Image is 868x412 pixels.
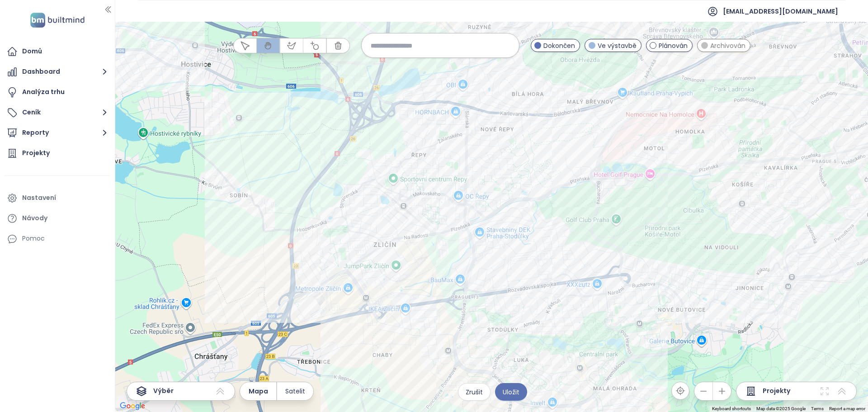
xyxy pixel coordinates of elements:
span: Satelit [285,386,305,396]
img: logo [28,11,87,29]
span: Mapa [249,386,268,396]
button: Reporty [5,124,110,142]
span: Map data ©2025 Google [756,406,806,411]
div: Projekty [22,147,50,159]
div: Pomoc [22,233,45,244]
span: Uložit [503,387,519,397]
span: Zrušit [466,387,483,397]
span: Projekty [763,386,790,397]
span: Archivován [710,41,745,51]
a: Nastavení [5,189,110,207]
a: Domů [5,43,110,61]
img: Google [118,400,147,412]
button: Ceník [5,104,110,122]
a: Analýza trhu [5,83,110,101]
span: Dokončen [543,41,575,51]
div: Pomoc [5,230,110,248]
a: Návody [5,209,110,227]
div: Nastavení [22,192,56,204]
button: Zrušit [458,383,491,401]
span: Plánován [659,41,688,51]
span: Výběr [153,386,174,397]
button: Satelit [277,382,313,400]
div: Analýza trhu [22,86,65,98]
a: Projekty [5,144,110,162]
a: Report a map error [829,406,865,411]
span: Ve výstavbě [598,41,637,51]
button: Mapa [240,382,276,400]
a: Terms (opens in new tab) [811,406,824,411]
div: Domů [22,46,42,57]
button: Dashboard [5,63,110,81]
button: Keyboard shortcuts [712,406,751,412]
a: Open this area in Google Maps (opens a new window) [118,400,147,412]
div: Návody [22,213,47,224]
span: [EMAIL_ADDRESS][DOMAIN_NAME] [723,0,838,22]
button: Uložit [495,383,527,401]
